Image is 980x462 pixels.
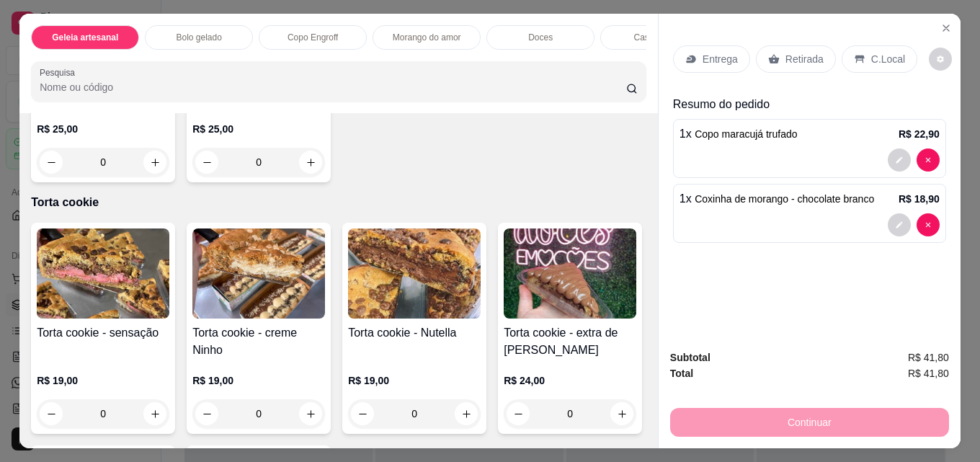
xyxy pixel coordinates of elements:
img: product-image [37,228,169,319]
button: decrease-product-quantity [888,148,911,172]
p: R$ 18,90 [899,192,940,206]
p: R$ 22,90 [899,127,940,141]
button: increase-product-quantity [610,402,633,425]
p: R$ 19,00 [37,373,169,388]
button: decrease-product-quantity [195,151,218,174]
p: Doces [528,32,553,43]
button: decrease-product-quantity [195,402,218,425]
h4: Torta cookie - sensação [37,324,169,342]
strong: Subtotal [670,352,710,363]
img: product-image [348,228,481,319]
button: decrease-product-quantity [40,402,63,425]
h4: Torta cookie - creme Ninho [192,324,325,359]
span: Copo maracujá trufado [695,128,797,140]
button: increase-product-quantity [143,151,166,174]
strong: Total [670,368,693,379]
button: increase-product-quantity [299,402,322,425]
p: R$ 24,00 [504,373,636,388]
button: Close [935,17,958,40]
img: product-image [504,228,636,319]
p: R$ 19,00 [348,373,481,388]
button: decrease-product-quantity [888,213,911,236]
button: decrease-product-quantity [917,148,940,172]
p: Bolo gelado [177,32,222,43]
p: R$ 19,00 [192,373,325,388]
p: C.Local [871,52,905,66]
img: product-image [192,228,325,319]
p: Morango do amor [393,32,461,43]
button: decrease-product-quantity [929,48,952,71]
button: increase-product-quantity [455,402,478,425]
p: Caseirinho [634,32,675,43]
label: Pesquisa [40,66,80,79]
button: decrease-product-quantity [351,402,374,425]
span: Coxinha de morango - chocolate branco [695,193,874,205]
button: decrease-product-quantity [40,151,63,174]
button: increase-product-quantity [299,151,322,174]
p: Entrega [703,52,738,66]
p: R$ 25,00 [37,122,169,136]
button: increase-product-quantity [143,402,166,425]
input: Pesquisa [40,80,626,94]
p: R$ 25,00 [192,122,325,136]
h4: Torta cookie - extra de [PERSON_NAME] [504,324,636,359]
h4: Torta cookie - Nutella [348,324,481,342]
p: Resumo do pedido [673,96,946,113]
p: 1 x [680,190,874,208]
button: decrease-product-quantity [917,213,940,236]
span: R$ 41,80 [908,350,949,365]
p: Geleia artesanal [52,32,118,43]
span: R$ 41,80 [908,365,949,381]
p: 1 x [680,125,798,143]
p: Torta cookie [31,194,646,211]
p: Copo Engroff [288,32,339,43]
button: decrease-product-quantity [507,402,530,425]
p: Retirada [785,52,824,66]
